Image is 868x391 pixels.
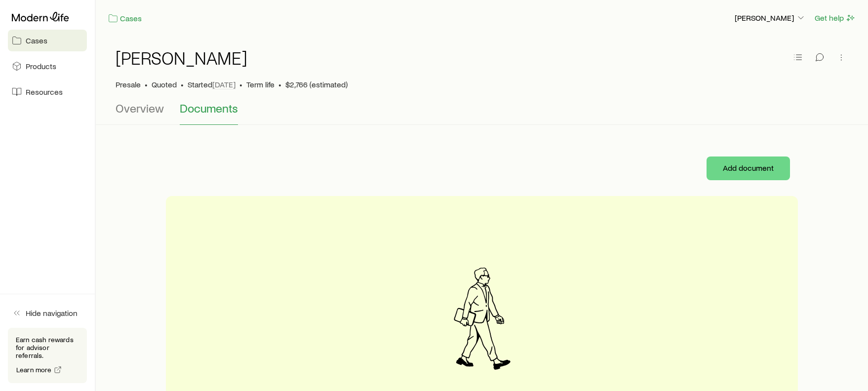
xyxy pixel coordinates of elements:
span: Quoted [152,79,177,89]
span: • [145,79,148,89]
a: Cases [8,30,87,51]
span: Learn more [16,366,52,373]
p: Presale [116,79,141,89]
p: Started [188,79,236,89]
a: Products [8,55,87,77]
button: Hide navigation [8,302,87,324]
span: Hide navigation [26,308,78,318]
p: Earn cash rewards for advisor referrals. [16,336,79,359]
a: Cases [108,13,142,24]
span: • [278,79,281,89]
button: Get help [814,12,856,24]
button: [PERSON_NAME] [734,12,806,24]
button: Add document [707,156,790,180]
span: Overview [116,101,164,115]
span: [DATE] [212,79,236,89]
div: Earn cash rewards for advisor referrals.Learn more [8,328,87,383]
span: Cases [26,36,47,45]
a: Resources [8,81,87,103]
div: Case details tabs [116,101,848,125]
span: Documents [180,101,238,115]
h1: [PERSON_NAME] [116,48,247,68]
span: Resources [26,87,63,97]
span: • [239,79,242,89]
span: Products [26,61,56,71]
span: $2,766 (estimated) [285,79,348,89]
span: Term life [246,79,275,89]
p: [PERSON_NAME] [735,13,806,23]
span: • [181,79,184,89]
